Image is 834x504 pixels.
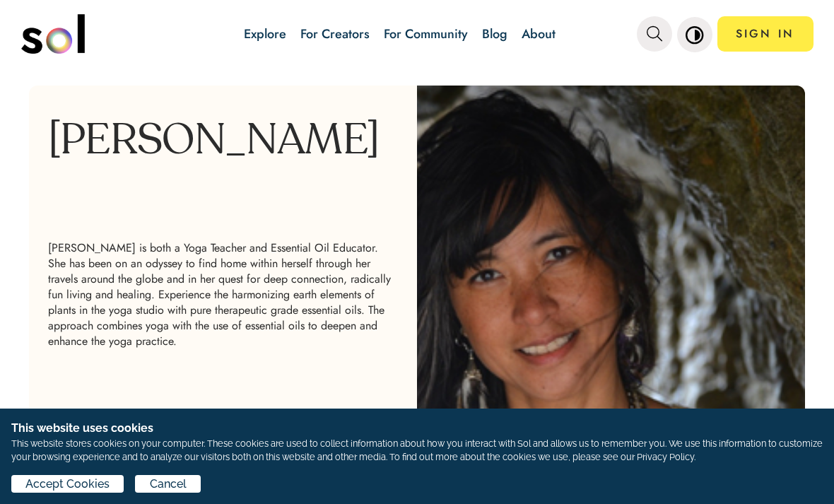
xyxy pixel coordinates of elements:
[48,121,397,163] h1: [PERSON_NAME]
[300,25,370,43] a: For Creators
[244,25,286,43] a: Explore
[482,25,507,43] a: Blog
[384,25,468,43] a: For Community
[48,240,397,349] div: [PERSON_NAME] is both a Yoga Teacher and Essential Oil Educator. She has been on an odyssey to fi...
[135,475,200,493] button: Cancel
[717,16,814,52] a: SIGN IN
[11,437,823,464] p: This website stores cookies on your computer. These cookies are used to collect information about...
[11,475,124,493] button: Accept Cookies
[21,14,85,54] img: logo
[25,476,110,493] span: Accept Cookies
[11,420,823,437] h1: This website uses cookies
[522,25,556,43] a: About
[150,476,187,493] span: Cancel
[21,9,814,59] nav: main navigation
